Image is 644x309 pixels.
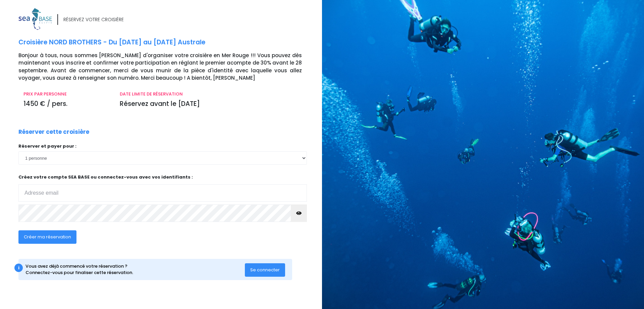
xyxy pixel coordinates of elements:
[250,267,280,273] span: Se connecter
[245,267,285,272] a: Se connecter
[18,184,307,202] input: Adresse email
[25,263,245,276] div: Vous avez déjà commencé votre réservation ? Connectez-vous pour finaliser cette réservation.
[18,174,307,202] p: Créez votre compte SEA BASE ou connectez-vous avec vos identifiants :
[63,16,124,23] div: RÉSERVEZ VOTRE CROISIÈRE
[120,99,302,109] p: Réservez avant le [DATE]
[18,230,76,244] button: Créer ma réservation
[120,91,302,98] p: DATE LIMITE DE RÉSERVATION
[14,264,23,272] div: i
[18,128,89,137] p: Réserver cette croisière
[18,8,52,30] img: logo_color1.png
[245,263,285,277] button: Se connecter
[24,234,71,240] span: Créer ma réservation
[18,52,317,82] p: Bonjour à tous, nous sommes [PERSON_NAME] d'organiser votre croisière en Mer Rouge !!! Vous pouve...
[23,99,110,109] p: 1450 € / pers.
[18,38,317,47] p: Croisière NORD BROTHERS - Du [DATE] au [DATE] Australe
[23,91,110,98] p: PRIX PAR PERSONNE
[18,143,307,150] p: Réserver et payer pour :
